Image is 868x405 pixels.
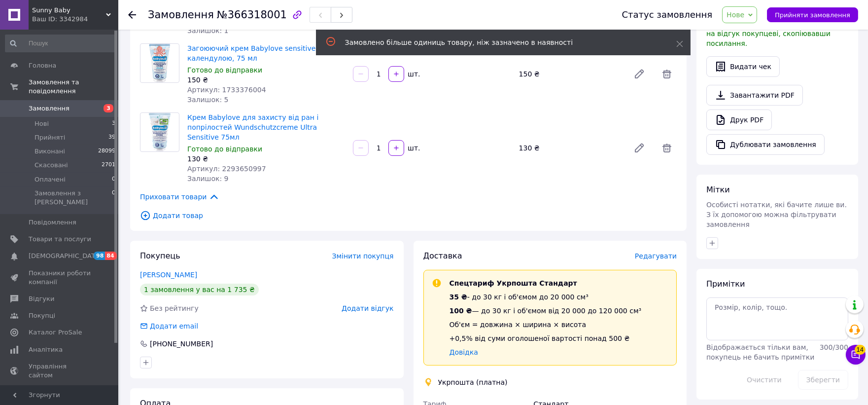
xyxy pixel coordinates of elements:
a: Крем Babylove для захисту від ран і попрілостей Wundschutzcreme Ultra Sensitive 75мл [187,113,318,141]
div: 130 ₴ [187,154,345,164]
span: Sunny Baby [32,6,106,15]
span: Нове [727,11,744,19]
span: Головна [29,61,56,70]
span: Прийняти замовлення [775,11,850,19]
button: Дублювати замовлення [706,134,825,155]
div: - до 30 кг і об'ємом до 20 000 см³ [450,292,642,302]
span: 98 [94,252,105,260]
a: Редагувати [629,64,649,84]
a: Завантажити PDF [706,85,803,106]
div: Додати email [139,321,199,331]
span: Відгуки [29,295,54,303]
span: Доставка [423,251,462,260]
span: [DEMOGRAPHIC_DATA] [29,252,102,260]
div: Укрпошта (платна) [436,377,510,387]
span: Замовлення з [PERSON_NAME] [35,189,112,207]
span: Редагувати [635,252,677,260]
a: Загоюючий крем Babylove sensitive з календулою, 75 мл [187,44,321,62]
span: Без рейтингу [150,304,199,312]
span: Замовлення [148,9,214,21]
span: Видалити [657,64,677,84]
span: Залишок: 1 [187,27,229,35]
a: Друк PDF [706,110,772,130]
span: Готово до відправки [187,145,262,153]
span: Залишок: 5 [187,96,229,104]
span: 0 [112,175,115,184]
span: Виконані [35,147,65,156]
span: 35 ₴ [450,293,467,301]
div: [PHONE_NUMBER] [149,339,214,349]
div: +0,5% від суми оголошеної вартості понад 500 ₴ [450,333,642,343]
span: Змінити покупця [332,252,394,260]
span: Товари та послуги [29,235,91,244]
span: Нові [35,119,49,128]
span: 3 [112,119,115,128]
button: Прийняти замовлення [767,7,858,22]
span: Замовлення [29,104,69,113]
span: 84 [105,252,116,260]
span: Примітки [706,279,745,289]
a: Редагувати [629,138,649,158]
span: Замовлення та повідомлення [29,78,118,96]
div: шт. [405,69,421,79]
span: Готово до відправки [187,66,262,74]
span: Прийняті [35,133,65,142]
span: Покупці [29,311,55,320]
span: 3 [104,104,113,112]
div: Замовлено більше одиниць товару, ніж зазначено в наявності [345,37,652,47]
span: Артикул: 1733376004 [187,86,266,94]
img: Крем Babylove для захисту від ран і попрілостей Wundschutzcreme Ultra Sensitive 75мл [149,113,170,151]
span: 0 [112,189,115,207]
span: 100 ₴ [450,307,472,315]
span: Показники роботи компанії [29,269,91,287]
button: Чат з покупцем14 [846,345,866,365]
span: Покупець [140,251,180,260]
span: Управління сайтом [29,362,91,380]
div: Повернутися назад [128,10,136,20]
div: — до 30 кг і об'ємом від 20 000 до 120 000 см³ [450,306,642,316]
span: 39 [108,133,115,142]
div: Додати email [149,321,199,331]
span: Приховати товари [140,191,219,202]
span: Каталог ProSale [29,328,82,337]
a: [PERSON_NAME] [140,271,197,279]
span: Додати товар [140,210,677,221]
div: 130 ₴ [515,141,625,155]
span: №366318001 [217,9,287,21]
div: Об'єм = довжина × ширина × висота [450,320,642,330]
span: Відображається тільки вам, покупець не бачить примітки [706,343,814,361]
span: Оплачені [35,175,66,184]
span: Скасовані [35,161,68,170]
span: 300 / 300 [820,343,848,351]
input: Пошук [5,35,116,52]
img: Загоюючий крем Babylove sensitive з календулою, 75 мл [149,44,171,82]
span: Залишок: 9 [187,175,229,183]
span: У вас є 30 днів, щоб відправити запит на відгук покупцеві, скопіювавши посилання. [706,20,845,47]
span: Додати відгук [342,304,393,312]
a: Довідка [450,348,478,356]
span: 28099 [98,147,115,156]
div: Статус замовлення [622,10,713,20]
div: 150 ₴ [515,67,625,81]
div: 150 ₴ [187,75,345,85]
div: 1 замовлення у вас на 1 735 ₴ [140,284,259,295]
span: Видалити [657,138,677,158]
div: шт. [405,143,421,153]
span: 14 [855,345,866,355]
span: 2701 [102,161,115,170]
span: Спецтариф Укрпошта Стандарт [450,279,577,287]
span: Особисті нотатки, які бачите лише ви. З їх допомогою можна фільтрувати замовлення [706,201,847,228]
div: Ваш ID: 3342984 [32,15,118,24]
button: Видати чек [706,56,780,77]
span: Артикул: 2293650997 [187,165,266,173]
span: Повідомлення [29,218,76,227]
span: Аналітика [29,345,63,354]
span: Мітки [706,185,730,194]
